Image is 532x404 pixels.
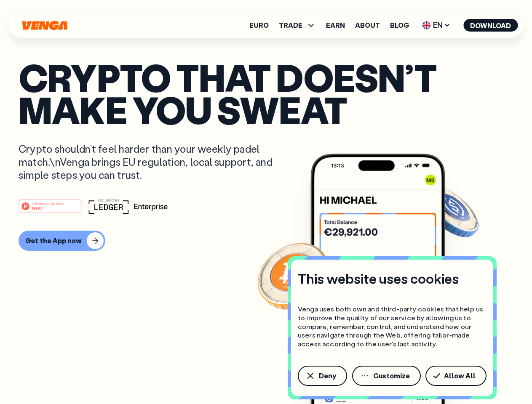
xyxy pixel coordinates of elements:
img: Bitcoin [256,238,331,314]
tspan: #1 PRODUCT OF THE MONTH [32,202,64,205]
h4: This website uses cookies [298,270,459,287]
span: Deny [319,372,336,379]
span: EN [419,19,453,32]
button: Customize [352,366,421,386]
div: Get the App now [25,237,82,245]
img: flag-uk [422,21,430,29]
button: Get the App now [19,231,105,251]
p: Crypto that doesn’t make you sweat [19,61,513,125]
span: TRADE [279,20,316,30]
a: Euro [249,22,269,29]
a: About [355,22,380,29]
button: Allow All [425,366,487,386]
svg: Home [21,21,68,30]
span: TRADE [279,22,302,29]
button: Download [463,19,518,32]
a: Get the App now [19,231,513,251]
a: Earn [326,22,345,29]
a: Blog [390,22,409,29]
span: Customize [373,372,410,379]
button: Deny [298,366,347,386]
p: Venga uses both own and third-party cookies that help us to improve the quality of our service by... [298,305,487,348]
tspan: Web3 [32,205,43,210]
p: Crypto shouldn’t feel harder than your weekly padel match.\nVenga brings EU regulation, local sup... [19,142,285,182]
a: #1 PRODUCT OF THE MONTHWeb3 [19,204,82,215]
img: USDC coin [420,181,481,242]
span: Allow All [444,372,476,379]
